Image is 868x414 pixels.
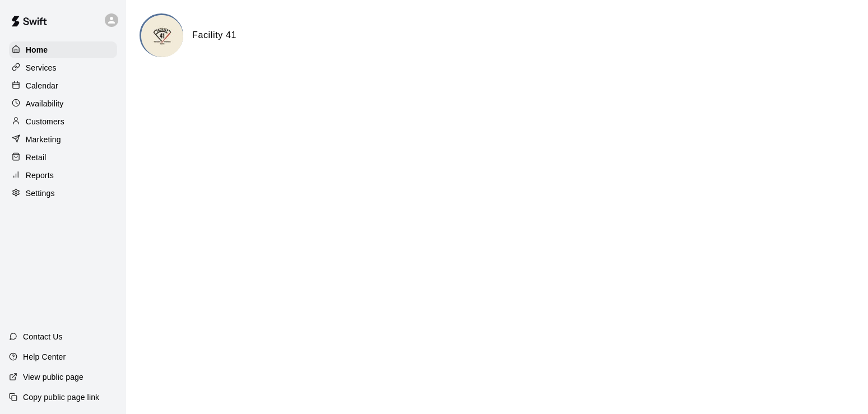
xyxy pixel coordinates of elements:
[9,113,117,130] a: Customers
[192,28,236,43] h6: Facility 41
[23,331,63,342] p: Contact Us
[26,134,61,145] p: Marketing
[9,77,117,94] a: Calendar
[141,15,183,57] img: Facility 41 logo
[26,116,64,127] p: Customers
[23,392,99,403] p: Copy public page link
[9,149,117,166] a: Retail
[9,95,117,112] a: Availability
[9,131,117,148] a: Marketing
[9,41,117,58] a: Home
[26,44,48,55] p: Home
[26,98,64,109] p: Availability
[26,62,57,73] p: Services
[9,167,117,184] a: Reports
[26,80,58,91] p: Calendar
[26,170,54,181] p: Reports
[9,59,117,76] a: Services
[26,152,47,163] p: Retail
[26,188,55,199] p: Settings
[23,351,66,362] p: Help Center
[9,185,117,202] a: Settings
[23,371,83,383] p: View public page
